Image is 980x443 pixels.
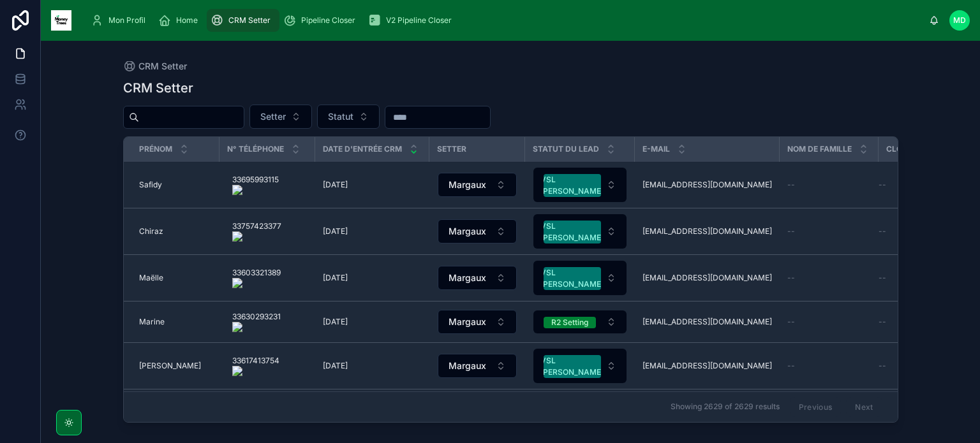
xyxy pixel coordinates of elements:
[438,310,517,334] button: Select Button
[139,317,165,327] span: Marine
[279,9,364,32] a: Pipeline Closer
[323,273,422,283] a: [DATE]
[642,361,772,371] a: [EMAIL_ADDRESS][DOMAIN_NAME]
[438,219,517,243] button: Select Button
[323,180,422,190] a: [DATE]
[438,173,517,197] button: Select Button
[232,221,281,231] onoff-telecom-ce-phone-number-wrapper: 33757423377
[227,216,308,247] a: 33757423377
[438,354,517,378] button: Select Button
[533,348,627,384] a: Select Button
[879,317,959,327] a: --
[438,266,517,290] button: Select Button
[787,317,871,327] a: --
[227,263,308,293] a: 33603321389
[879,273,886,283] span: --
[139,180,212,190] a: Safidy
[139,361,201,371] span: [PERSON_NAME]
[323,317,348,327] span: [DATE]
[540,174,604,197] div: VSL [PERSON_NAME]
[232,185,279,195] img: actions-icon.png
[879,317,886,327] span: --
[540,267,604,290] div: VSL [PERSON_NAME]
[533,214,627,249] a: Select Button
[642,144,670,154] span: E-mail
[449,272,486,284] span: Margaux
[533,261,627,295] button: Select Button
[51,10,71,31] img: App logo
[139,226,212,236] a: Chiraz
[787,180,795,190] span: --
[232,175,279,184] onoff-telecom-ce-phone-number-wrapper: 33695993115
[533,167,627,203] a: Select Button
[232,268,281,277] onoff-telecom-ce-phone-number-wrapper: 33603321389
[437,144,466,154] span: Setter
[228,15,271,25] span: CRM Setter
[787,226,795,236] span: --
[323,180,348,190] span: [DATE]
[437,172,517,198] a: Select Button
[232,278,281,288] img: actions-icon.png
[533,310,627,334] a: Select Button
[879,361,886,371] span: --
[787,361,871,371] a: --
[533,349,627,383] button: Select Button
[953,15,966,25] span: MD
[227,170,308,200] a: 33695993115
[317,105,380,129] button: Select Button
[449,359,486,372] span: Margaux
[138,60,187,73] span: CRM Setter
[154,9,207,32] a: Home
[232,312,281,321] onoff-telecom-ce-phone-number-wrapper: 33630293231
[879,180,959,190] a: --
[787,180,871,190] a: --
[533,168,627,202] button: Select Button
[323,317,422,327] a: [DATE]
[139,361,212,371] a: [PERSON_NAME]
[323,273,348,283] span: [DATE]
[533,260,627,296] a: Select Button
[323,361,422,371] a: [DATE]
[139,144,172,154] span: Prénom
[232,356,279,365] onoff-telecom-ce-phone-number-wrapper: 33617413754
[879,226,886,236] span: --
[787,361,795,371] span: --
[123,60,187,73] a: CRM Setter
[87,9,154,32] a: Mon Profil
[323,144,402,154] span: Date d'entrée CRM
[207,9,279,32] a: CRM Setter
[879,273,959,283] a: --
[82,6,929,34] div: scrollable content
[232,366,279,376] img: actions-icon.png
[108,15,145,25] span: Mon Profil
[437,353,517,379] a: Select Button
[123,79,193,97] h1: CRM Setter
[551,317,588,328] div: R2 Setting
[437,309,517,335] a: Select Button
[449,225,486,238] span: Margaux
[879,226,959,236] a: --
[301,15,355,25] span: Pipeline Closer
[642,273,772,283] a: [EMAIL_ADDRESS][DOMAIN_NAME]
[386,15,452,25] span: V2 Pipeline Closer
[437,219,517,244] a: Select Button
[139,317,212,327] a: Marine
[232,231,281,242] img: actions-icon.png
[787,144,852,154] span: Nom de famille
[323,361,348,371] span: [DATE]
[787,273,871,283] a: --
[540,221,604,243] div: VSL [PERSON_NAME]
[533,214,627,249] button: Select Button
[879,180,886,190] span: --
[642,180,772,190] a: [EMAIL_ADDRESS][DOMAIN_NAME]
[787,317,795,327] span: --
[364,9,461,32] a: V2 Pipeline Closer
[540,355,604,378] div: VSL [PERSON_NAME]
[787,273,795,283] span: --
[260,110,286,123] span: Setter
[533,310,627,333] button: Select Button
[323,226,422,236] a: [DATE]
[139,273,212,283] a: Maëlle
